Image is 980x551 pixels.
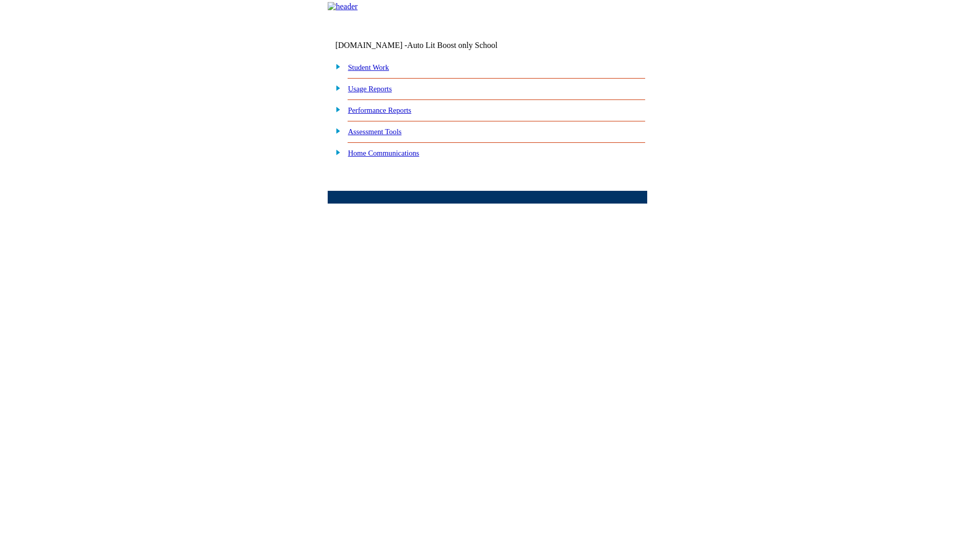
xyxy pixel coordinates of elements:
[330,62,341,71] img: plus.gif
[328,2,358,11] img: header
[348,128,402,136] a: Assessment Tools
[335,41,523,50] td: [DOMAIN_NAME] -
[348,85,392,93] a: Usage Reports
[330,147,341,157] img: plus.gif
[348,149,420,157] a: Home Communications
[330,126,341,135] img: plus.gif
[330,105,341,114] img: plus.gif
[348,63,389,71] a: Student Work
[348,106,411,114] a: Performance Reports
[407,41,498,49] nobr: Auto Lit Boost only School
[330,83,341,92] img: plus.gif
